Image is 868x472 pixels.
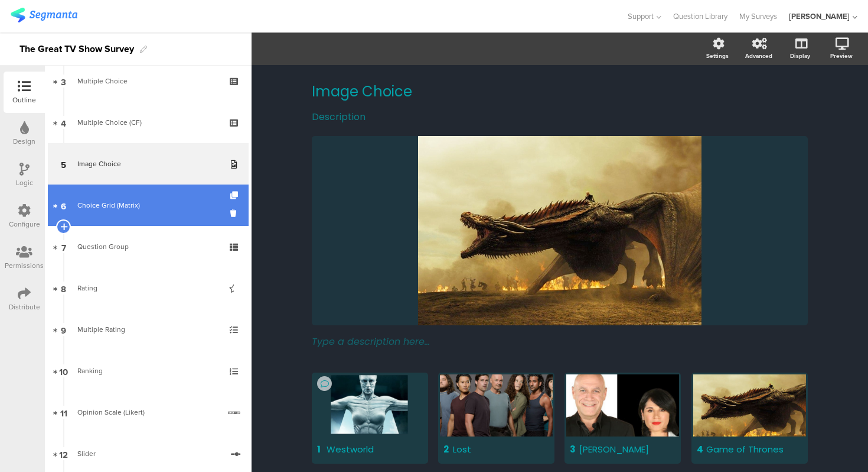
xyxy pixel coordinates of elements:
[418,136,701,325] img: Image Choice cover image
[570,442,579,456] div: 3
[706,51,729,60] div: Settings
[9,219,40,229] div: Configure
[61,323,66,336] span: 9
[61,157,66,170] span: 5
[60,406,67,419] span: 11
[11,8,77,22] img: segmanta logo
[77,241,218,253] div: Question Group
[61,116,66,129] span: 4
[59,364,68,377] span: 10
[312,109,808,124] p: Description
[77,117,218,128] div: Multiple Choice (CF)
[789,11,850,22] div: [PERSON_NAME]
[48,309,249,350] a: 9 Multiple Rating
[443,442,453,456] div: 2
[12,95,36,105] div: Outline
[48,102,249,143] a: 4 Multiple Choice (CF)
[77,282,218,294] div: Rating
[19,40,134,59] div: The Great TV Show Survey
[230,192,240,199] i: Duplicate
[16,177,33,188] div: Logic
[48,392,249,433] a: 11 Opinion Scale (Likert)
[312,83,808,101] p: Image Choice
[5,260,44,271] div: Permissions
[9,302,40,312] div: Distribute
[13,136,35,147] div: Design
[77,324,218,335] div: Multiple Rating
[327,442,423,456] div: Westworld
[745,51,772,60] div: Advanced
[77,75,218,87] div: Multiple Choice
[61,282,66,295] span: 8
[61,199,66,212] span: 6
[317,442,327,456] div: 1
[579,442,676,456] div: [PERSON_NAME]
[61,240,66,253] span: 7
[312,334,808,349] div: Type a description here...
[59,447,68,460] span: 12
[706,442,802,456] div: Game of Thrones
[790,51,810,60] div: Display
[77,406,219,418] div: Opinion Scale (Likert)
[453,442,549,456] div: Lost
[48,143,249,185] a: 5 Image Choice
[77,158,218,170] div: Image Choice
[628,11,654,22] span: Support
[61,75,66,88] span: 3
[830,51,853,60] div: Preview
[230,208,240,219] i: Delete
[48,185,249,226] a: 6 Choice Grid (Matrix)
[48,60,249,102] a: 3 Multiple Choice
[77,365,218,377] div: Ranking
[77,199,218,211] div: Choice Grid (Matrix)
[48,267,249,309] a: 8 Rating
[77,448,222,460] div: Slider
[48,350,249,392] a: 10 Ranking
[48,226,249,267] a: 7 Question Group
[697,442,706,456] div: 4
